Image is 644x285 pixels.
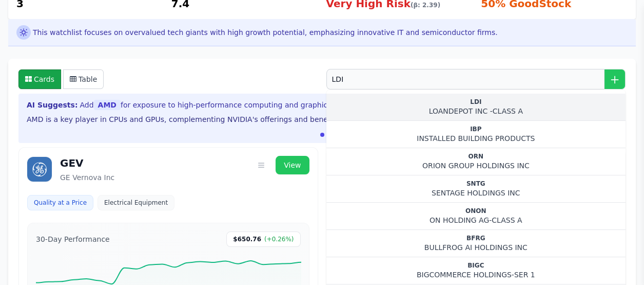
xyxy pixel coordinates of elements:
span: (β: 2.39) [411,2,440,9]
div: BIGCOMMERCE HOLDINGS-SER 1 [335,270,618,280]
div: BULLFROG AI HOLDINGS INC [335,242,618,253]
span: Electrical Equipment [104,199,168,207]
h2: GEV [60,156,84,170]
div: INSTALLED BUILDING PRODUCTS [335,133,618,144]
img: GEV logo [27,157,52,182]
span: $650.76 [233,235,261,243]
button: SNTG SENTAGE HOLDINGS INC [326,175,626,203]
button: IBP INSTALLED BUILDING PRODUCTS [326,121,626,148]
div: IBP [335,125,618,133]
span: Quality at a Price [34,199,87,207]
button: BIGC BIGCOMMERCE HOLDINGS-SER 1 [326,257,626,284]
span: AI Suggests: [27,100,77,110]
button: Table [63,69,104,89]
button: LDI LOANDEPOT INC -CLASS A [326,94,626,121]
span: This watchlist focuses on overvalued tech giants with high growth potential, emphasizing innovati... [33,27,498,38]
button: ONON ON HOLDING AG-CLASS A [326,203,626,230]
p: GE Vernova Inc [60,172,309,183]
span: Add for exposure to high-performance computing and graphics [80,100,331,110]
button: ORN ORION GROUP HOLDINGS INC [326,148,626,175]
span: AMD [94,100,121,110]
span: (+0.26%) [264,235,294,243]
button: BFRG BULLFROG AI HOLDINGS INC [326,230,626,257]
h3: 30-Day Performance [36,234,110,244]
span: Ask AI [16,25,31,40]
div: ON HOLDING AG-CLASS A [335,215,618,225]
button: Cards [18,69,61,89]
div: LDI [335,98,618,106]
input: Add Ticker to Watchlist [326,69,626,90]
div: BIGC [335,261,618,270]
div: LOANDEPOT INC -CLASS A [335,106,618,116]
span: AMD is a key player in CPUs and GPUs, complementing NVIDIA's offerings and benefiting from the AI... [27,115,459,123]
div: ORN [335,152,618,161]
div: BFRG [335,234,618,242]
div: ORION GROUP HOLDINGS INC [335,161,618,171]
div: SENTAGE HOLDINGS INC [335,188,618,198]
div: ONON [335,207,618,215]
div: View toggle [18,69,104,89]
div: SNTG [335,180,618,188]
a: View [276,156,309,174]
